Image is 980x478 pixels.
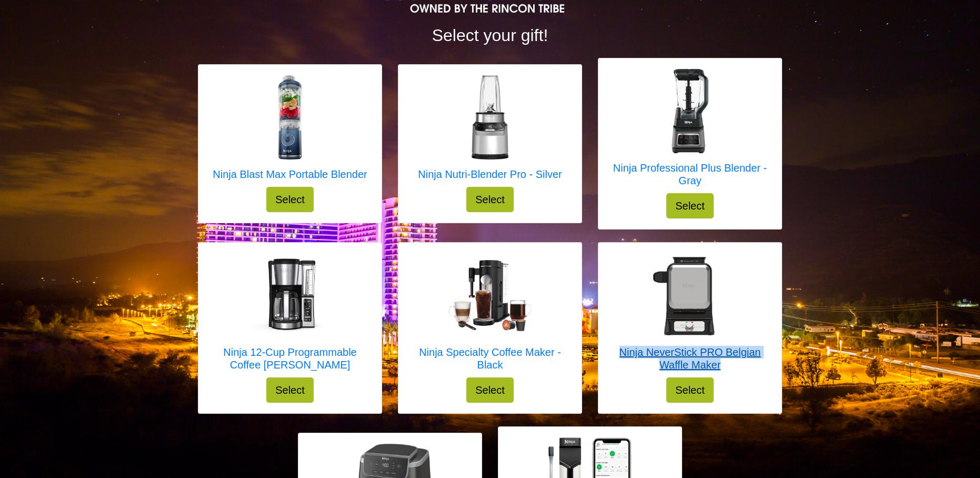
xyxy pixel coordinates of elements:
h5: Ninja Blast Max Portable Blender [213,168,367,181]
h5: Ninja Specialty Coffee Maker - Black [409,346,571,371]
img: Ninja Blast Max Portable Blender [248,75,332,160]
a: Ninja Nutri-Blender Pro - Silver Ninja Nutri-Blender Pro - Silver [418,75,562,187]
img: Ninja Professional Plus Blender - Gray [648,69,732,153]
a: Ninja Blast Max Portable Blender Ninja Blast Max Portable Blender [213,75,367,187]
a: Ninja 12-Cup Programmable Coffee Brewer Ninja 12-Cup Programmable Coffee [PERSON_NAME] [209,253,371,377]
h5: Ninja Nutri-Blender Pro - Silver [418,168,562,181]
h2: Select your gift! [198,25,782,45]
button: Select [466,377,514,403]
a: Ninja Professional Plus Blender - Gray Ninja Professional Plus Blender - Gray [609,69,771,193]
img: Ninja Specialty Coffee Maker - Black [448,260,532,332]
img: Ninja NeverStick PRO Belgian Waffle Maker [648,253,732,337]
button: Select [266,377,314,403]
h5: Ninja Professional Plus Blender - Gray [609,162,771,187]
button: Select [466,187,514,212]
h5: Ninja NeverStick PRO Belgian Waffle Maker [609,346,771,371]
button: Select [666,377,714,403]
button: Select [266,187,314,212]
img: Ninja Nutri-Blender Pro - Silver [448,75,532,160]
button: Select [666,193,714,218]
h5: Ninja 12-Cup Programmable Coffee [PERSON_NAME] [209,346,371,371]
a: Ninja NeverStick PRO Belgian Waffle Maker Ninja NeverStick PRO Belgian Waffle Maker [609,253,771,377]
img: Ninja 12-Cup Programmable Coffee Brewer [248,253,332,337]
a: Ninja Specialty Coffee Maker - Black Ninja Specialty Coffee Maker - Black [409,253,571,377]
